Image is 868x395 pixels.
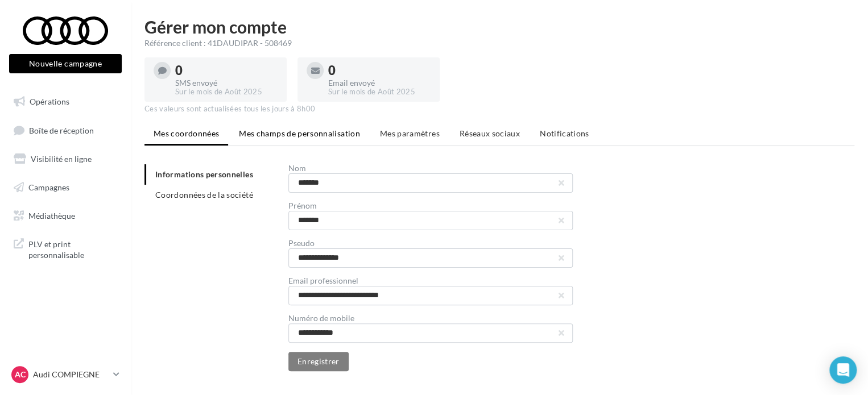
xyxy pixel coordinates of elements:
[540,128,589,138] span: Notifications
[30,97,69,106] span: Opérations
[31,154,92,164] span: Visibilité en ligne
[7,232,124,265] a: PLV et print personnalisable
[239,128,360,138] span: Mes champs de personnalisation
[829,356,857,384] div: Open Intercom Messenger
[7,118,124,143] a: Boîte de réception
[9,364,122,385] a: AC Audi COMPIEGNE
[380,128,440,138] span: Mes paramètres
[175,79,278,87] div: SMS envoyé
[328,64,431,77] div: 0
[7,176,124,199] a: Campagnes
[29,125,94,135] span: Boîte de réception
[155,190,253,199] span: Coordonnées de la société
[28,236,117,261] span: PLV et print personnalisable
[328,87,431,97] div: Sur le mois de Août 2025
[175,64,278,77] div: 0
[288,239,573,247] div: Pseudo
[28,182,69,192] span: Campagnes
[144,18,854,35] h1: Gérer mon compte
[7,147,124,171] a: Visibilité en ligne
[288,277,573,285] div: Email professionnel
[288,164,573,172] div: Nom
[144,38,854,49] div: Référence client : 41DAUDIPAR - 508469
[288,352,349,371] button: Enregistrer
[7,204,124,228] a: Médiathèque
[460,128,520,138] span: Réseaux sociaux
[288,314,573,322] div: Numéro de mobile
[288,202,573,210] div: Prénom
[9,54,122,73] button: Nouvelle campagne
[15,369,26,380] span: AC
[33,369,109,380] p: Audi COMPIEGNE
[144,104,854,114] div: Ces valeurs sont actualisées tous les jours à 8h00
[7,90,124,114] a: Opérations
[175,87,278,97] div: Sur le mois de Août 2025
[328,79,431,87] div: Email envoyé
[28,210,75,220] span: Médiathèque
